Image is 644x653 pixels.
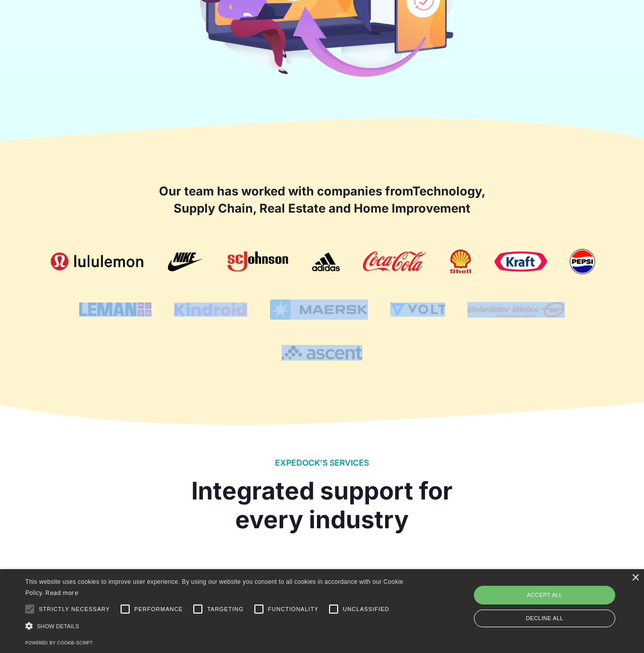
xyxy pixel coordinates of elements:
img: Gebruder Weiss Logo [467,302,565,318]
iframe: Chat Widget [465,544,644,653]
span: Unclassified [343,605,389,614]
img: Volt Logo [390,303,445,317]
div: 聊天小工具 [465,544,644,653]
div: Show details [25,621,411,631]
span: Strictly necessary [39,605,110,614]
img: Maersk Logo [270,299,367,320]
img: Kraft Logo [495,252,547,272]
img: Kindroid Logo [174,303,247,317]
img: Leman Logo [79,303,151,317]
span: Targeting [207,605,243,614]
img: Shell Logo [449,249,472,274]
img: Lululemon Logo [49,252,145,272]
img: Pepsi Logo [570,249,595,274]
span: Functionality [268,605,318,614]
span: Performance [134,605,183,614]
h2: EXPEDOCK’S SERVICES [275,458,369,468]
h2: Our team has worked with companies from [155,183,489,217]
img: Ascent Logo [282,345,362,361]
a: Powered by cookie-script [25,640,93,645]
img: Coca-Cola Logo [363,252,426,272]
img: nike logo [168,252,205,272]
img: SC Johnson Logo [228,252,288,272]
img: adidas logo [311,252,340,272]
a: Read more [45,589,78,596]
div: Integrated support for every industry [183,476,461,534]
span: This website uses cookies to improve user experience. By using our website you consent to all coo... [25,578,403,597]
span: Show details [37,623,79,629]
strong: Technology, Supply Chain, Real Estate and Home Improvement [174,184,486,216]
